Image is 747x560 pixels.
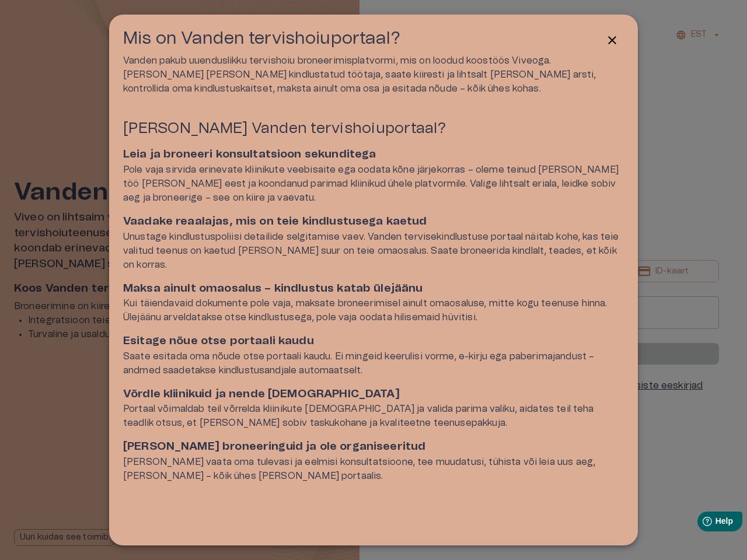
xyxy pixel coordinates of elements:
iframe: Help widget launcher [656,507,747,540]
h6: [PERSON_NAME] broneeringuid ja ole organiseeritud [123,439,624,455]
button: Close information modal [601,29,624,52]
h3: Mis on Vanden tervishoiuportaal? [123,29,400,49]
h6: Leia ja broneeri konsultatsioon sekunditega [123,147,624,163]
p: Vanden pakub uuenduslikku tervishoiu broneerimisplatvormi, mis on loodud koostöös Viveoga. [PERSO... [123,54,624,96]
p: Portaal võimaldab teil võrrelda kliinikute [DEMOGRAPHIC_DATA] ja valida parima valiku, aidates te... [123,402,624,430]
h6: Maksa ainult omaosalus – kindlustus katab ülejäänu [123,281,624,297]
p: Saate esitada oma nõude otse portaali kaudu. Ei mingeid keerulisi vorme, e-kirju ega paberimajand... [123,349,624,377]
h6: Vaadake reaalajas, mis on teie kindlustusega kaetud [123,214,624,230]
p: [PERSON_NAME] vaata oma tulevasi ja eelmisi konsultatsioone, tee muudatusi, tühista või leia uus ... [123,455,624,483]
p: Pole vaja sirvida erinevate kliinikute veebisaite ega oodata kõne järjekorras – oleme teinud [PER... [123,163,624,205]
p: Kui täiendavaid dokumente pole vaja, maksate broneerimisel ainult omaosaluse, mitte kogu teenuse ... [123,296,624,324]
h6: Võrdle kliinikuid ja nende [DEMOGRAPHIC_DATA] [123,387,624,402]
h4: [PERSON_NAME] Vanden tervishoiuportaal? [123,119,624,138]
p: Unustage kindlustuspoliisi detailide selgitamise vaev. Vanden tervisekindlustuse portaal näitab k... [123,230,624,272]
span: close [605,33,619,47]
h6: Esitage nõue otse portaali kaudu [123,334,624,349]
